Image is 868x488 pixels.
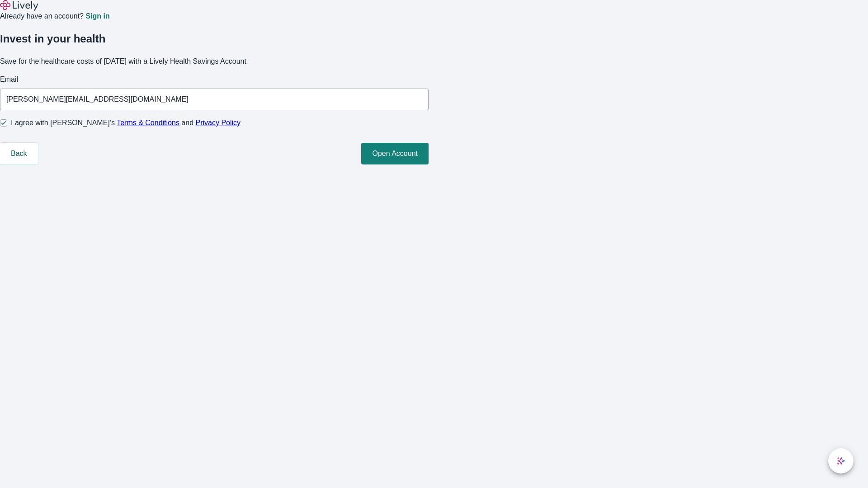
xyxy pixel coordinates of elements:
button: Open Account [361,143,429,164]
a: Sign in [85,13,109,20]
span: I agree with [PERSON_NAME]’s and [11,117,241,128]
a: Privacy Policy [196,119,241,127]
button: chat [828,448,854,474]
svg: Lively AI Assistant [836,456,845,465]
a: Terms & Conditions [117,119,179,127]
